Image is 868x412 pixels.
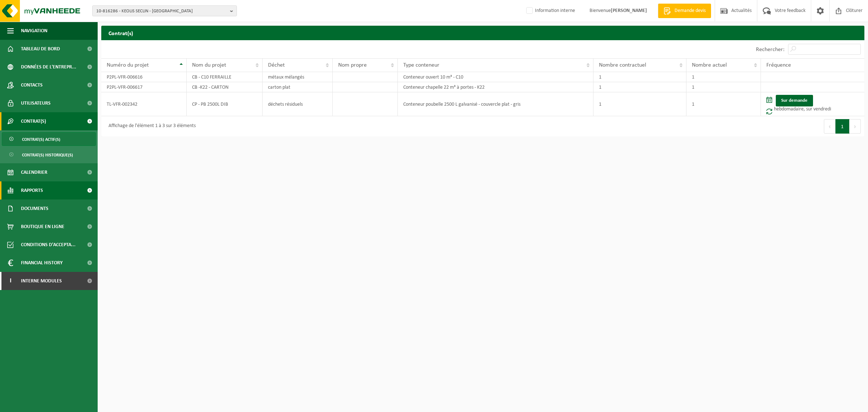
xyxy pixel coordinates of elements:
a: Contrat(s) actif(s) [2,132,96,146]
span: Interne modules [21,272,62,290]
td: Conteneur poubelle 2500 L galvanisé - couvercle plat - gris [398,92,593,116]
button: 1 [835,119,850,134]
span: Utilisateurs [21,94,51,112]
td: 1 [593,72,686,82]
span: Contrat(s) historique(s) [22,148,73,162]
td: TL-VFR-002342 [101,92,187,116]
span: Boutique en ligne [21,218,64,236]
span: Nombre actuel [692,62,727,68]
button: Next [850,119,861,134]
span: Contacts [21,76,43,94]
td: CP - PB 2500L DIB [187,92,263,116]
td: 1 [686,92,761,116]
span: Navigation [21,22,47,40]
div: Affichage de l'élément 1 à 3 sur 3 éléments [105,120,196,133]
h2: Contrat(s) [101,26,864,40]
td: 1 [593,82,686,92]
button: 10-816286 - KEOLIS SECLIN - [GEOGRAPHIC_DATA] [92,5,237,16]
span: Contrat(s) actif(s) [22,133,60,146]
span: Nom du projet [192,62,226,68]
td: 1 [686,82,761,92]
label: Information interne [525,5,575,16]
a: Contrat(s) historique(s) [2,148,96,161]
td: P2PL-VFR-006616 [101,72,187,82]
a: Sur demande [776,95,813,106]
td: 1 [593,92,686,116]
span: Nombre contractuel [599,62,646,68]
strong: [PERSON_NAME] [611,8,647,13]
span: I [7,272,14,290]
span: Nom propre [338,62,367,68]
span: Type conteneur [403,62,439,68]
span: Fréquence [766,62,791,68]
td: 1 [686,72,761,82]
td: CB -K22 - CARTON [187,82,263,92]
td: Conteneur ouvert 10 m³ - C10 [398,72,593,82]
span: Rapports [21,181,43,199]
span: Demande devis [673,7,707,14]
span: Calendrier [21,163,47,181]
label: Rechercher: [756,47,784,52]
span: 10-816286 - KEOLIS SECLIN - [GEOGRAPHIC_DATA] [96,6,227,17]
span: Documents [21,199,48,218]
td: déchets résiduels [263,92,333,116]
span: Déchet [268,62,285,68]
td: CB - C10 FERRAILLE [187,72,263,82]
span: Contrat(s) [21,112,46,130]
a: Demande devis [658,4,711,18]
span: Conditions d'accepta... [21,236,76,254]
button: Previous [824,119,835,134]
td: Conteneur chapelle 22 m³ à portes - K22 [398,82,593,92]
span: Tableau de bord [21,40,60,58]
span: Financial History [21,254,63,272]
td: métaux mélangés [263,72,333,82]
td: carton plat [263,82,333,92]
td: P2PL-VFR-006617 [101,82,187,92]
td: hebdomadaire, sur vendredi [761,92,864,116]
span: Numéro du projet [107,62,149,68]
span: Données de l'entrepr... [21,58,76,76]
